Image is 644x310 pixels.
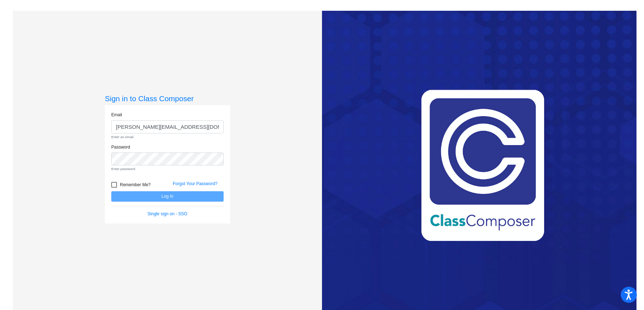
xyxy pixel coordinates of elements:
[111,166,224,172] small: Enter password.
[111,144,130,150] label: Password
[105,94,230,103] h3: Sign in to Class Composer
[173,181,218,186] a: Forgot Your Password?
[111,135,224,140] small: Enter an email.
[111,112,122,118] label: Email
[120,180,151,189] span: Remember Me?
[147,211,187,216] a: Single sign on - SSO
[111,191,224,202] button: Log In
